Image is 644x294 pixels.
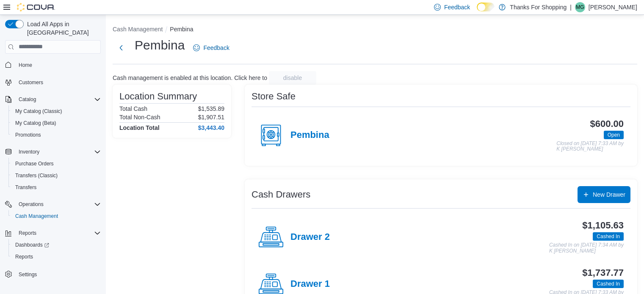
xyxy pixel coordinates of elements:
[477,3,495,11] input: Dark Mode
[510,2,567,12] p: Thanks For Shopping
[12,252,101,262] span: Reports
[119,114,160,121] h6: Total Non-Cash
[8,210,104,222] button: Cash Management
[12,211,61,221] a: Cash Management
[8,181,104,193] button: Transfers
[12,118,60,128] a: My Catalog (Beta)
[15,199,101,209] span: Operations
[290,279,330,290] h4: Drawer 1
[15,60,36,70] a: Home
[12,118,101,128] span: My Catalog (Beta)
[15,184,36,191] span: Transfers
[113,74,267,81] p: Cash management is enabled at this location. Click here to
[113,39,130,56] button: Next
[24,20,101,37] span: Load All Apps in [GEOGRAPHIC_DATA]
[12,106,66,116] a: My Catalog (Classic)
[15,77,101,88] span: Customers
[8,129,104,141] button: Promotions
[2,59,104,71] button: Home
[19,271,37,278] span: Settings
[198,124,224,131] h4: $3,443.40
[12,170,61,181] a: Transfers (Classic)
[198,105,224,112] p: $1,535.89
[12,170,101,181] span: Transfers (Classic)
[19,201,44,208] span: Operations
[283,74,302,82] span: disable
[135,37,185,54] h1: Pembina
[12,106,101,116] span: My Catalog (Classic)
[8,239,104,251] a: Dashboards
[15,77,47,88] a: Customers
[15,120,56,126] span: My Catalog (Beta)
[252,190,310,200] h3: Cash Drawers
[15,94,39,104] button: Catalog
[582,268,624,278] h3: $1,737.77
[15,147,43,157] button: Inventory
[19,96,36,103] span: Catalog
[2,146,104,158] button: Inventory
[15,147,101,157] span: Inventory
[597,280,620,288] span: Cashed In
[119,105,147,112] h6: Total Cash
[19,62,32,69] span: Home
[15,108,62,115] span: My Catalog (Classic)
[593,232,624,241] span: Cashed In
[12,130,101,140] span: Promotions
[19,230,36,236] span: Reports
[444,3,470,11] span: Feedback
[12,159,57,169] a: Purchase Orders
[575,2,585,12] div: Mac Gillis
[119,91,197,102] h3: Location Summary
[8,170,104,181] button: Transfers (Classic)
[593,280,624,288] span: Cashed In
[12,159,101,169] span: Purchase Orders
[252,91,296,102] h3: Store Safe
[12,252,36,262] a: Reports
[190,39,232,56] a: Feedback
[576,2,584,12] span: MG
[2,76,104,88] button: Customers
[15,160,54,167] span: Purchase Orders
[8,117,104,129] button: My Catalog (Beta)
[2,198,104,210] button: Operations
[604,131,624,139] span: Open
[15,269,101,279] span: Settings
[578,186,630,203] button: New Drawer
[113,25,637,35] nav: An example of EuiBreadcrumbs
[597,233,620,240] span: Cashed In
[12,240,101,250] span: Dashboards
[8,158,104,170] button: Purchase Orders
[119,124,160,131] h4: Location Total
[549,242,624,254] p: Cashed In on [DATE] 7:34 AM by K [PERSON_NAME]
[12,182,40,192] a: Transfers
[556,141,624,152] p: Closed on [DATE] 7:33 AM by K [PERSON_NAME]
[2,93,104,105] button: Catalog
[570,2,572,12] p: |
[203,44,229,52] span: Feedback
[290,232,330,243] h4: Drawer 2
[19,79,43,86] span: Customers
[290,130,329,141] h4: Pembina
[17,3,55,11] img: Cova
[15,132,41,138] span: Promotions
[582,220,624,231] h3: $1,105.63
[15,253,33,260] span: Reports
[113,26,163,33] button: Cash Management
[8,105,104,117] button: My Catalog (Classic)
[589,2,637,12] p: [PERSON_NAME]
[15,228,40,238] button: Reports
[593,190,625,199] span: New Drawer
[12,130,44,140] a: Promotions
[2,227,104,239] button: Reports
[590,119,624,129] h3: $600.00
[12,211,101,221] span: Cash Management
[170,26,193,33] button: Pembina
[8,251,104,263] button: Reports
[12,182,101,192] span: Transfers
[608,131,620,139] span: Open
[15,228,101,238] span: Reports
[15,172,58,179] span: Transfers (Classic)
[12,240,53,250] a: Dashboards
[2,268,104,280] button: Settings
[15,242,49,248] span: Dashboards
